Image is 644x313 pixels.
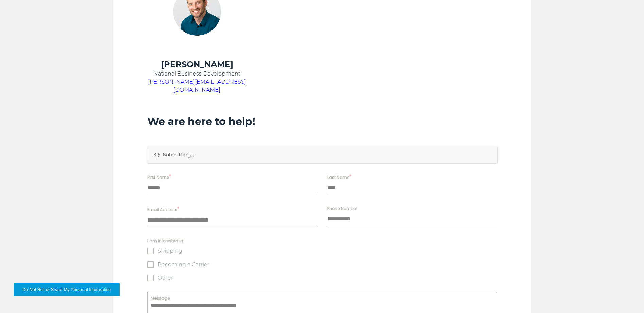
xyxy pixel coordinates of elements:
p: Submitting... [163,151,490,158]
h3: We are here to help! [147,115,497,128]
h4: [PERSON_NAME] [147,59,247,70]
a: [PERSON_NAME][EMAIL_ADDRESS][DOMAIN_NAME] [148,79,246,93]
button: Do Not Sell or Share My Personal Information [14,283,120,296]
p: National Business Development [147,70,247,78]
